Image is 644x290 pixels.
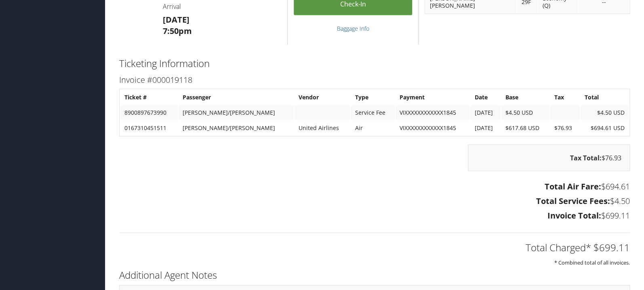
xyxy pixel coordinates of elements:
td: $76.93 [550,121,580,135]
td: [PERSON_NAME]/[PERSON_NAME] [179,121,294,135]
td: 0167310451511 [120,121,178,135]
small: * Combined total of all invoices. [554,259,630,266]
td: $694.61 USD [581,121,629,135]
strong: Tax Total: [570,153,602,162]
td: Air [351,121,395,135]
h3: Invoice #000019118 [119,74,630,86]
td: [PERSON_NAME]/[PERSON_NAME] [179,105,294,120]
h3: $4.50 [119,195,630,207]
strong: [DATE] [163,14,189,25]
h2: Total Charged* $699.11 [119,241,630,254]
h2: Additional Agent Notes [119,268,630,282]
th: Tax [550,90,580,105]
th: Passenger [179,90,294,105]
h3: $694.61 [119,181,630,192]
td: VIXXXXXXXXXXXX1845 [396,121,469,135]
td: VIXXXXXXXXXXXX1845 [396,105,469,120]
td: 8900897673990 [120,105,178,120]
th: Payment [396,90,469,105]
h2: Ticketing Information [119,57,630,70]
td: [DATE] [470,121,500,135]
td: $617.68 USD [501,121,549,135]
td: $4.50 USD [501,105,549,120]
div: $76.93 [468,145,630,171]
th: Total [581,90,629,105]
th: Type [351,90,395,105]
td: $4.50 USD [581,105,629,120]
strong: Invoice Total: [547,210,601,221]
strong: Total Service Fees: [536,195,610,206]
th: Base [501,90,549,105]
h3: $699.11 [119,210,630,221]
td: United Airlines [295,121,350,135]
th: Ticket # [120,90,178,105]
td: [DATE] [470,105,500,120]
th: Vendor [295,90,350,105]
strong: 7:50pm [163,25,192,36]
td: Service Fee [351,105,395,120]
a: Baggage Info [337,25,369,32]
th: Date [470,90,500,105]
h4: Arrival [163,2,282,11]
strong: Total Air Fare: [545,181,601,192]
